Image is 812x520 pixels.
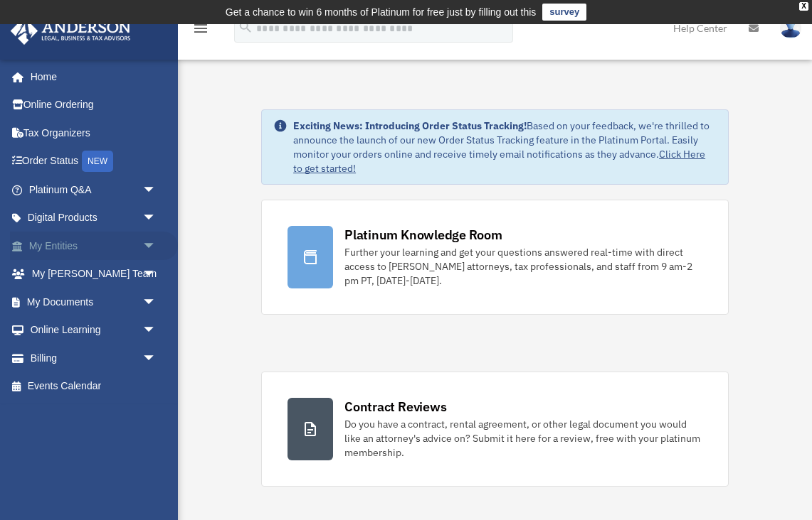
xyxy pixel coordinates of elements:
a: Digital Productsarrow_drop_down [10,204,178,232]
span: arrow_drop_down [142,204,171,233]
span: arrow_drop_down [142,288,171,317]
div: Do you have a contract, rental agreement, or other legal document you would like an attorney's ad... [344,417,702,460]
a: My Documentsarrow_drop_down [10,288,178,316]
a: Order StatusNEW [10,147,178,176]
span: arrow_drop_down [142,260,171,289]
img: User Pic [780,18,801,38]
div: Platinum Knowledge Room [344,226,502,244]
a: My [PERSON_NAME] Teamarrow_drop_down [10,260,178,288]
a: Platinum Knowledge Room Further your learning and get your questions answered real-time with dire... [261,200,729,315]
a: My Entitiesarrow_drop_down [10,232,178,260]
i: menu [192,20,209,37]
a: menu [192,25,209,37]
img: Anderson Advisors Platinum Portal [6,17,135,45]
div: close [799,2,808,11]
a: Tax Organizers [10,119,178,147]
a: Billingarrow_drop_down [10,344,178,372]
i: search [238,19,253,35]
a: Online Ordering [10,91,178,119]
strong: Exciting News: Introducing Order Status Tracking! [293,119,527,132]
a: Events Calendar [10,372,178,401]
a: Click Here to get started! [293,148,705,175]
div: Further your learning and get your questions answered real-time with direct access to [PERSON_NAM... [344,245,702,288]
div: NEW [82,151,113,172]
span: arrow_drop_down [142,316,171,345]
div: Based on your feedback, we're thrilled to announce the launch of our new Order Status Tracking fe... [293,119,717,175]
a: Online Learningarrow_drop_down [10,316,178,345]
a: Platinum Q&Aarrow_drop_down [10,175,178,204]
span: arrow_drop_down [142,175,171,205]
span: arrow_drop_down [142,232,171,261]
div: Contract Reviews [344,398,446,416]
a: Contract Reviews Do you have a contract, rental agreement, or other legal document you would like... [261,372,729,487]
div: Get a chance to win 6 months of Platinum for free just by filling out this [226,4,537,21]
span: arrow_drop_down [142,344,171,373]
a: Home [10,63,171,91]
a: survey [542,4,586,21]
